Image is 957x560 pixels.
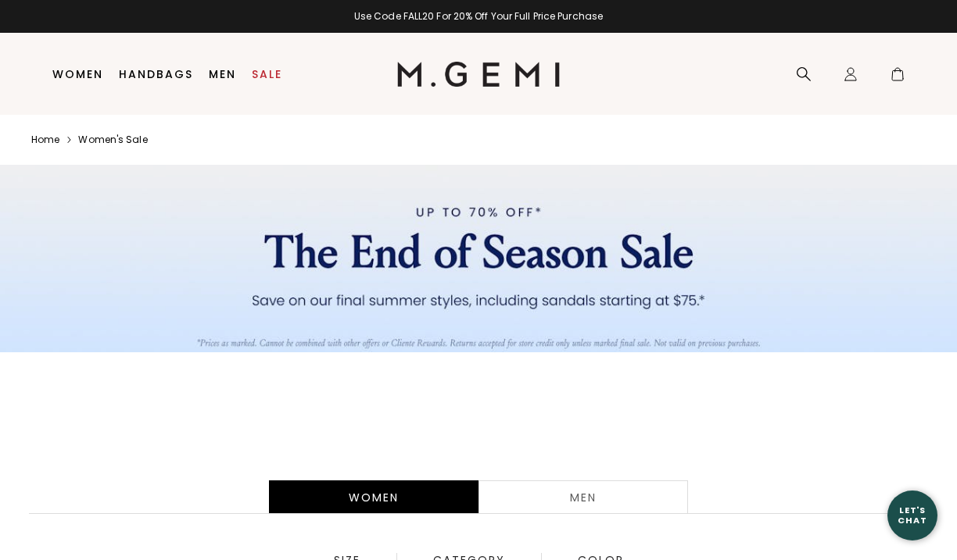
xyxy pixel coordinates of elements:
img: M.Gemi [397,62,561,87]
a: Sale [252,68,282,80]
a: Home [31,134,59,146]
div: Women [269,480,478,513]
div: Let's Chat [887,505,937,525]
a: Women [52,68,103,80]
a: Men [209,68,236,80]
a: Handbags [119,68,193,80]
a: Women's sale [78,134,147,146]
a: Men [478,480,688,513]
